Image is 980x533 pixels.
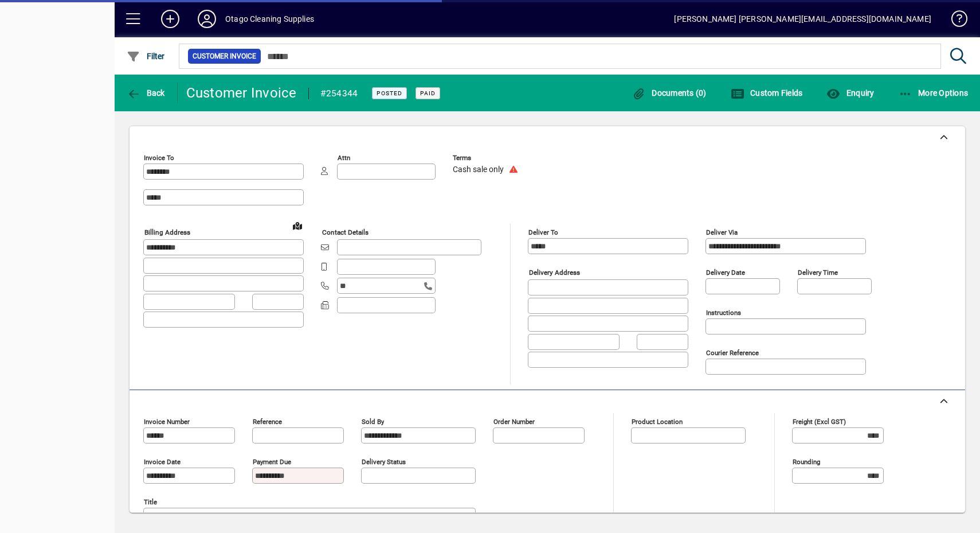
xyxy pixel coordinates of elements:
button: Add [152,9,189,29]
button: Filter [124,46,168,67]
mat-label: Rounding [793,458,820,466]
mat-label: Product location [632,418,683,426]
mat-label: Invoice number [144,418,190,426]
span: Customer Invoice [193,50,256,62]
span: Cash sale only [453,165,504,174]
mat-label: Order number [493,418,535,426]
a: Knowledge Base [943,2,966,40]
mat-label: Invoice date [144,458,181,466]
span: Enquiry [826,88,874,98]
a: View on map [288,216,307,235]
mat-label: Delivery status [362,458,406,466]
mat-label: Payment due [253,458,291,466]
app-page-header-button: Back [115,83,178,103]
div: #254344 [320,84,358,103]
mat-label: Instructions [706,309,741,317]
button: Back [124,83,168,103]
mat-label: Sold by [362,418,384,426]
span: Terms [453,154,522,162]
span: Documents (0) [632,88,707,98]
button: Documents (0) [629,83,709,103]
div: Customer Invoice [186,84,297,102]
span: Custom Fields [731,88,803,98]
mat-label: Freight (excl GST) [793,418,846,426]
mat-label: Delivery time [798,269,838,277]
button: Enquiry [824,83,877,103]
span: Back [127,88,165,98]
mat-label: Delivery date [706,269,745,277]
div: Otago Cleaning Supplies [225,10,314,28]
mat-label: Invoice To [144,154,174,162]
button: More Options [896,83,971,103]
div: [PERSON_NAME] [PERSON_NAME][EMAIL_ADDRESS][DOMAIN_NAME] [674,10,931,28]
span: Posted [377,90,402,97]
mat-label: Attn [338,154,350,162]
mat-label: Deliver via [706,228,738,236]
mat-label: Deliver To [528,228,558,236]
mat-label: Courier Reference [706,349,759,357]
span: Paid [420,90,436,97]
span: Filter [127,52,165,61]
mat-label: Title [144,498,157,506]
button: Profile [189,9,225,29]
span: More Options [899,88,969,98]
mat-label: Reference [253,418,282,426]
button: Custom Fields [728,83,806,103]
